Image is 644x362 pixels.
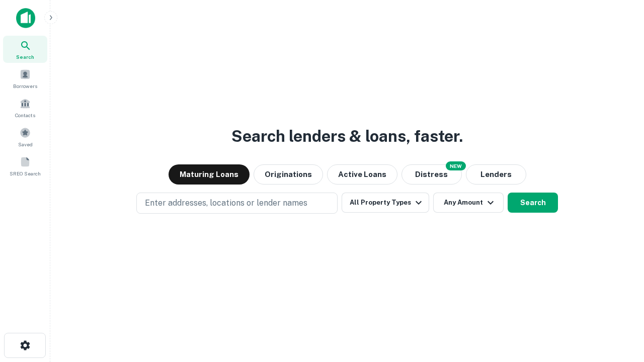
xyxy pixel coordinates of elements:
[145,197,307,209] p: Enter addresses, locations or lender names
[327,164,397,185] button: Active Loans
[10,169,41,177] span: SREO Search
[3,152,47,179] a: SREO Search
[136,193,338,214] button: Enter addresses, locations or lender names
[594,282,644,330] iframe: Chat Widget
[508,193,558,213] button: Search
[3,65,47,92] a: Borrowers
[16,53,34,61] span: Search
[16,8,35,28] img: capitalize-icon.png
[3,94,47,121] a: Contacts
[231,124,463,148] h3: Search lenders & loans, faster.
[466,164,526,185] button: Lenders
[3,123,47,150] a: Saved
[342,193,429,213] button: All Property Types
[254,164,323,185] button: Originations
[446,161,466,170] div: NEW
[3,36,47,63] a: Search
[18,140,33,148] span: Saved
[433,193,504,213] button: Any Amount
[169,164,250,185] button: Maturing Loans
[401,164,462,185] button: Search distressed loans with lien and other non-mortgage details.
[13,82,37,90] span: Borrowers
[15,111,35,119] span: Contacts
